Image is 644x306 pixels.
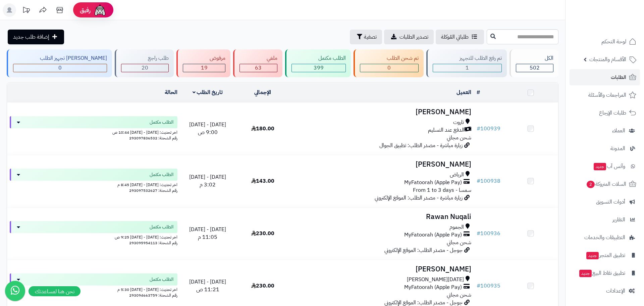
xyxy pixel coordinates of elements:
span: الجموم [449,223,464,231]
span: # [477,229,480,237]
span: MyFatoorah (Apple Pay) [404,179,462,186]
span: MyFatoorah (Apple Pay) [404,231,462,239]
a: مرفوض 19 [175,49,232,77]
div: 0 [13,64,107,72]
span: إضافة طلب جديد [13,33,49,41]
span: تصدير الطلبات [399,33,428,41]
h3: [PERSON_NAME] [293,265,471,273]
a: تاريخ الطلب [193,88,223,96]
a: العملاء [570,123,640,139]
span: التقارير [612,215,625,224]
a: الطلب مكتمل 399 [284,49,352,77]
div: الكل [516,54,553,62]
h3: [PERSON_NAME] [293,161,471,168]
div: 19 [183,64,225,72]
a: طلباتي المُوكلة [436,30,484,44]
span: الطلب مكتمل [150,224,173,230]
button: تصفية [350,30,382,44]
span: العملاء [612,126,625,135]
span: 399 [314,64,324,72]
span: الإعدادات [606,286,625,296]
span: سمسا - From 1 to 3 days [413,186,471,194]
span: الأقسام والمنتجات [589,55,626,64]
a: أدوات التسويق [570,194,640,210]
span: # [477,177,480,185]
span: 19 [201,64,208,72]
a: تم شحن الطلب 0 [352,49,425,77]
span: [DATE] - [DATE] 9:00 ص [189,121,226,136]
span: جديد [594,163,606,170]
span: طلباتي المُوكلة [441,33,469,41]
span: رقم الشحنة: 293095954113 [129,240,177,246]
span: طلبات الإرجاع [599,108,626,118]
span: 0 [58,64,62,72]
a: تصدير الطلبات [384,30,434,44]
a: طلب راجع 20 [113,49,175,77]
div: 63 [240,64,277,72]
h3: [PERSON_NAME] [293,108,471,116]
a: العميل [457,88,471,96]
a: #100935 [477,282,500,290]
a: إضافة طلب جديد [8,30,64,44]
div: [PERSON_NAME] تجهيز الطلب [13,54,107,62]
span: رقم الشحنة: 293097532627 [129,187,177,193]
span: [DATE][PERSON_NAME] [407,276,464,283]
div: تم رفع الطلب للتجهيز [433,54,502,62]
span: MyFatoorah (Apple Pay) [404,283,462,291]
a: التطبيقات والخدمات [570,229,640,246]
a: تطبيق المتجرجديد [570,247,640,263]
span: [DATE] - [DATE] 11:21 ص [189,278,226,294]
img: ai-face.png [93,3,107,17]
a: السلات المتروكة2 [570,176,640,192]
span: التطبيقات والخدمات [584,233,625,242]
span: تصفية [364,33,377,41]
div: 20 [121,64,168,72]
a: ملغي 63 [232,49,283,77]
span: [DATE] - [DATE] 11:05 م [189,225,226,241]
img: logo-2.png [598,14,638,28]
span: السلات المتروكة [586,179,626,189]
a: المدونة [570,140,640,157]
span: 230.00 [251,282,274,290]
span: # [477,282,480,290]
div: تم شحن الطلب [360,54,419,62]
a: الإعدادات [570,283,640,299]
a: الإجمالي [254,88,271,96]
span: 1 [466,64,469,72]
a: تطبيق نقاط البيعجديد [570,265,640,281]
span: 180.00 [251,125,274,133]
h3: Rawan Nuqali [293,213,471,221]
a: طلبات الإرجاع [570,105,640,121]
span: الطلب مكتمل [150,171,173,178]
div: الطلب مكتمل [291,54,346,62]
span: شحن مجاني [447,291,471,299]
div: مرفوض [183,54,225,62]
span: المدونة [610,144,625,153]
span: 143.00 [251,177,274,185]
span: جوجل - مصدر الطلب: الموقع الإلكتروني [384,246,463,254]
span: تاروت [453,119,464,126]
div: اخر تحديث: [DATE] - [DATE] 10:44 ص [10,128,177,135]
span: شحن مجاني [447,238,471,247]
a: تم رفع الطلب للتجهيز 1 [425,49,508,77]
span: [DATE] - [DATE] 3:02 م [189,173,226,189]
span: 502 [530,64,540,72]
a: المراجعات والأسئلة [570,87,640,103]
span: الطلب مكتمل [150,119,173,126]
span: شحن مجاني [447,134,471,142]
span: الطلبات [611,73,626,82]
div: 1 [433,64,501,72]
span: 0 [387,64,391,72]
a: الحالة [165,88,177,96]
a: #100939 [477,125,500,133]
span: الطلب مكتمل [150,276,173,283]
a: وآتس آبجديد [570,158,640,174]
span: زيارة مباشرة - مصدر الطلب: تطبيق الجوال [379,141,463,149]
span: وآتس آب [593,162,625,171]
a: #100936 [477,229,500,237]
span: جديد [579,270,592,277]
a: لوحة التحكم [570,34,640,50]
a: #100938 [477,177,500,185]
span: المراجعات والأسئلة [588,90,626,100]
a: التقارير [570,212,640,228]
